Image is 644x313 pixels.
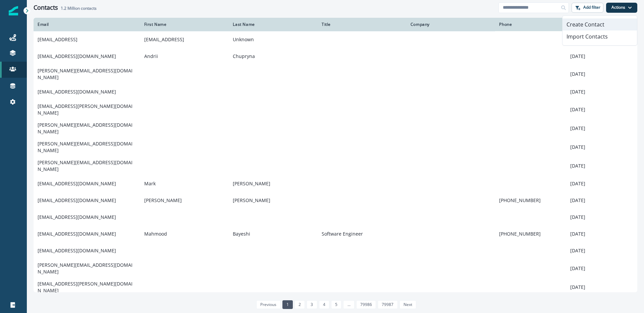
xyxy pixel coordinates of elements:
[570,214,633,221] p: [DATE]
[34,119,140,138] td: [PERSON_NAME][EMAIL_ADDRESS][DOMAIN_NAME]
[570,284,633,291] p: [DATE]
[229,192,318,209] td: [PERSON_NAME]
[140,175,229,192] td: Mark
[34,83,637,100] a: [EMAIL_ADDRESS][DOMAIN_NAME][DATE]
[322,22,402,27] div: Title
[34,31,140,48] td: [EMAIL_ADDRESS]
[140,226,229,242] td: Mahmood
[294,300,305,309] a: Page 2
[572,3,603,13] button: Add filter
[61,6,97,11] h2: contacts
[34,138,637,156] a: [PERSON_NAME][EMAIL_ADDRESS][DOMAIN_NAME][DATE]
[411,22,491,27] div: Company
[570,231,633,237] p: [DATE]
[307,300,317,309] a: Page 3
[378,300,397,309] a: Page 79987
[61,5,80,11] span: 1.2 Million
[34,192,637,209] a: [EMAIL_ADDRESS][DOMAIN_NAME][PERSON_NAME][PERSON_NAME][PHONE_NUMBER][DATE]
[34,242,140,259] td: [EMAIL_ADDRESS][DOMAIN_NAME]
[570,247,633,254] p: [DATE]
[34,100,637,119] a: [EMAIL_ADDRESS][PERSON_NAME][DOMAIN_NAME][DATE]
[34,226,140,242] td: [EMAIL_ADDRESS][DOMAIN_NAME]
[570,163,633,169] p: [DATE]
[606,3,637,13] button: Actions
[570,125,633,132] p: [DATE]
[570,71,633,77] p: [DATE]
[34,175,140,192] td: [EMAIL_ADDRESS][DOMAIN_NAME]
[495,192,566,209] td: [PHONE_NUMBER]
[562,30,637,43] button: Import Contacts
[9,6,18,15] img: Inflection
[229,226,318,242] td: Bayeshi
[34,242,637,259] a: [EMAIL_ADDRESS][DOMAIN_NAME][DATE]
[570,180,633,187] p: [DATE]
[34,156,637,175] a: [PERSON_NAME][EMAIL_ADDRESS][DOMAIN_NAME][DATE]
[570,197,633,204] p: [DATE]
[34,226,637,242] a: [EMAIL_ADDRESS][DOMAIN_NAME]MahmoodBayeshiSoftware Engineer[PHONE_NUMBER][DATE]
[570,144,633,150] p: [DATE]
[34,259,140,278] td: [PERSON_NAME][EMAIL_ADDRESS][DOMAIN_NAME]
[499,22,562,27] div: Phone
[570,88,633,95] p: [DATE]
[34,259,637,278] a: [PERSON_NAME][EMAIL_ADDRESS][DOMAIN_NAME][DATE]
[140,31,229,48] td: [EMAIL_ADDRESS]
[229,175,318,192] td: [PERSON_NAME]
[140,192,229,209] td: [PERSON_NAME]
[331,300,341,309] a: Page 5
[34,278,140,297] td: [EMAIL_ADDRESS][PERSON_NAME][DOMAIN_NAME]
[34,138,140,156] td: [PERSON_NAME][EMAIL_ADDRESS][DOMAIN_NAME]
[229,31,318,48] td: Unknown
[38,22,136,27] div: Email
[343,300,354,309] a: Jump forward
[34,209,637,226] a: [EMAIL_ADDRESS][DOMAIN_NAME][DATE]
[319,300,329,309] a: Page 4
[34,119,637,138] a: [PERSON_NAME][EMAIL_ADDRESS][DOMAIN_NAME][DATE]
[34,192,140,209] td: [EMAIL_ADDRESS][DOMAIN_NAME]
[570,265,633,272] p: [DATE]
[233,22,314,27] div: Last Name
[34,31,637,48] a: [EMAIL_ADDRESS][EMAIL_ADDRESS]Unknown[DATE]
[34,4,58,11] h1: Contacts
[570,106,633,113] p: [DATE]
[34,83,140,100] td: [EMAIL_ADDRESS][DOMAIN_NAME]
[583,5,600,10] p: Add filter
[34,65,140,83] td: [PERSON_NAME][EMAIL_ADDRESS][DOMAIN_NAME]
[229,48,318,65] td: Chupryna
[34,175,637,192] a: [EMAIL_ADDRESS][DOMAIN_NAME]Mark[PERSON_NAME][DATE]
[34,156,140,175] td: [PERSON_NAME][EMAIL_ADDRESS][DOMAIN_NAME]
[144,22,225,27] div: First Name
[399,300,416,309] a: Next page
[570,53,633,60] p: [DATE]
[356,300,376,309] a: Page 79986
[34,278,637,297] a: [EMAIL_ADDRESS][PERSON_NAME][DOMAIN_NAME][DATE]
[34,48,637,65] a: [EMAIL_ADDRESS][DOMAIN_NAME]AndriiChupryna[DATE]
[34,209,140,226] td: [EMAIL_ADDRESS][DOMAIN_NAME]
[255,300,416,309] ul: Pagination
[34,65,637,83] a: [PERSON_NAME][EMAIL_ADDRESS][DOMAIN_NAME][DATE]
[34,48,140,65] td: [EMAIL_ADDRESS][DOMAIN_NAME]
[495,226,566,242] td: [PHONE_NUMBER]
[562,18,637,30] button: Create Contact
[140,48,229,65] td: Andrii
[322,231,402,237] p: Software Engineer
[282,300,293,309] a: Page 1 is your current page
[34,100,140,119] td: [EMAIL_ADDRESS][PERSON_NAME][DOMAIN_NAME]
